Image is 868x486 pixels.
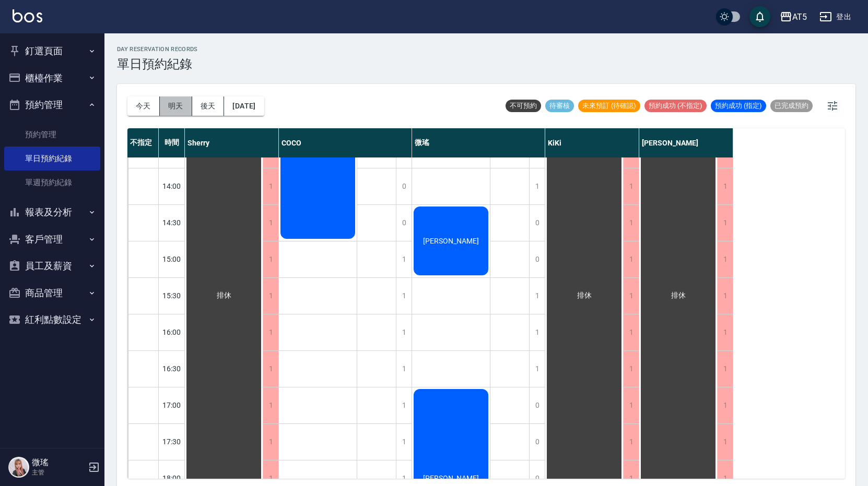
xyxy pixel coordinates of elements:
button: 客戶管理 [4,226,100,253]
span: 排休 [669,291,688,300]
div: 16:00 [159,314,185,350]
span: 已完成預約 [770,101,813,111]
span: 未來預訂 (待確認) [578,101,640,111]
div: 16:30 [159,350,185,387]
div: 1 [263,351,278,387]
button: 員工及薪資 [4,252,100,280]
div: 1 [529,168,545,204]
button: 釘選頁面 [4,38,100,65]
div: 0 [529,205,545,241]
div: 時間 [159,128,185,157]
div: 1 [623,168,639,204]
div: 0 [529,424,545,460]
div: 1 [623,205,639,241]
button: 今天 [127,96,160,116]
button: 紅利點數設定 [4,306,100,333]
div: 1 [623,387,639,423]
div: 1 [263,168,278,204]
div: 14:00 [159,168,185,204]
button: 後天 [192,96,225,116]
span: 待審核 [545,101,574,111]
button: 商品管理 [4,280,100,307]
button: 櫃檯作業 [4,65,100,92]
div: 0 [529,241,545,277]
div: 1 [263,314,278,350]
div: 17:00 [159,387,185,423]
div: Sherry [185,128,279,157]
a: 單週預約紀錄 [4,171,100,195]
h3: 單日預約紀錄 [117,57,198,71]
div: 0 [396,168,412,204]
img: Logo [13,9,42,22]
div: 微瑤 [412,128,545,157]
span: [PERSON_NAME] [421,237,481,245]
div: 1 [717,387,733,423]
a: 單日預約紀錄 [4,147,100,171]
span: [PERSON_NAME] [421,474,481,482]
div: 1 [717,241,733,277]
div: 1 [717,424,733,460]
div: 1 [263,424,278,460]
div: 1 [717,314,733,350]
button: [DATE] [224,96,264,116]
a: 預約管理 [4,123,100,147]
div: 1 [263,205,278,241]
img: Person [8,457,29,478]
div: 1 [529,314,545,350]
div: 1 [623,351,639,387]
span: 預約成功 (不指定) [644,101,707,111]
div: [PERSON_NAME] [639,128,733,157]
button: AT5 [776,6,811,28]
div: 1 [529,278,545,314]
h2: day Reservation records [117,46,198,53]
div: 1 [623,278,639,314]
div: 17:30 [159,423,185,460]
button: 報表及分析 [4,199,100,226]
h5: 微瑤 [32,457,85,468]
div: 1 [263,387,278,423]
div: 15:00 [159,241,185,277]
div: 1 [717,278,733,314]
div: 1 [263,278,278,314]
div: 14:30 [159,204,185,241]
div: 1 [396,314,412,350]
div: AT5 [792,10,807,23]
div: 1 [396,387,412,423]
div: 1 [623,241,639,277]
span: 預約成功 (指定) [711,101,766,111]
div: 1 [396,351,412,387]
span: 排休 [215,291,233,300]
div: 1 [529,351,545,387]
div: 1 [396,424,412,460]
p: 主管 [32,468,85,477]
span: 排休 [575,291,594,300]
div: 不指定 [127,128,159,157]
div: 0 [529,387,545,423]
div: 1 [623,314,639,350]
div: 1 [263,241,278,277]
div: 1 [396,278,412,314]
div: 1 [623,424,639,460]
button: 預約管理 [4,91,100,118]
div: 1 [396,241,412,277]
span: 不可預約 [506,101,541,111]
div: 1 [717,205,733,241]
button: 登出 [815,7,855,27]
div: 0 [396,205,412,241]
div: 1 [717,351,733,387]
div: KiKi [545,128,639,157]
div: COCO [279,128,412,157]
button: save [749,6,770,27]
button: 明天 [160,96,192,116]
div: 1 [717,168,733,204]
div: 15:30 [159,277,185,314]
